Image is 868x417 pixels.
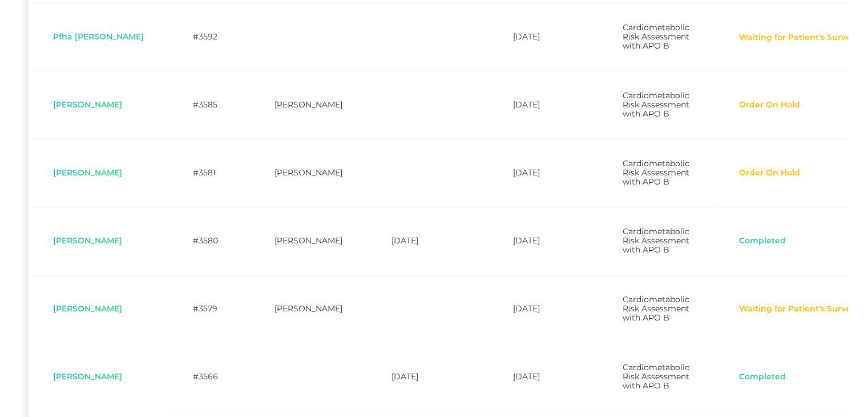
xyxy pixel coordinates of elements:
[488,275,598,343] td: [DATE]
[738,167,801,179] button: Order On Hold
[738,235,786,247] button: Completed
[488,207,598,275] td: [DATE]
[53,31,144,42] span: Pfha [PERSON_NAME]
[168,139,250,207] td: #3581
[53,371,122,382] span: [PERSON_NAME]
[53,99,122,110] span: [PERSON_NAME]
[367,343,488,411] td: [DATE]
[168,71,250,139] td: #3585
[488,3,598,71] td: [DATE]
[250,207,367,275] td: [PERSON_NAME]
[623,158,689,187] span: Cardiometabolic Risk Assessment with APO B
[623,22,689,51] span: Cardiometabolic Risk Assessment with APO B
[488,71,598,139] td: [DATE]
[738,32,856,43] button: Waiting for Patient's Survey
[53,235,122,246] span: [PERSON_NAME]
[623,90,689,119] span: Cardiometabolic Risk Assessment with APO B
[168,343,250,411] td: #3566
[168,3,250,71] td: #3592
[168,207,250,275] td: #3580
[623,294,689,323] span: Cardiometabolic Risk Assessment with APO B
[168,275,250,343] td: #3579
[738,371,786,383] button: Completed
[250,139,367,207] td: [PERSON_NAME]
[488,139,598,207] td: [DATE]
[53,303,122,314] span: [PERSON_NAME]
[367,207,488,275] td: [DATE]
[738,303,856,315] button: Waiting for Patient's Survey
[623,226,689,255] span: Cardiometabolic Risk Assessment with APO B
[738,99,801,111] button: Order On Hold
[53,167,122,178] span: [PERSON_NAME]
[250,71,367,139] td: [PERSON_NAME]
[250,275,367,343] td: [PERSON_NAME]
[488,343,598,411] td: [DATE]
[623,362,689,391] span: Cardiometabolic Risk Assessment with APO B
